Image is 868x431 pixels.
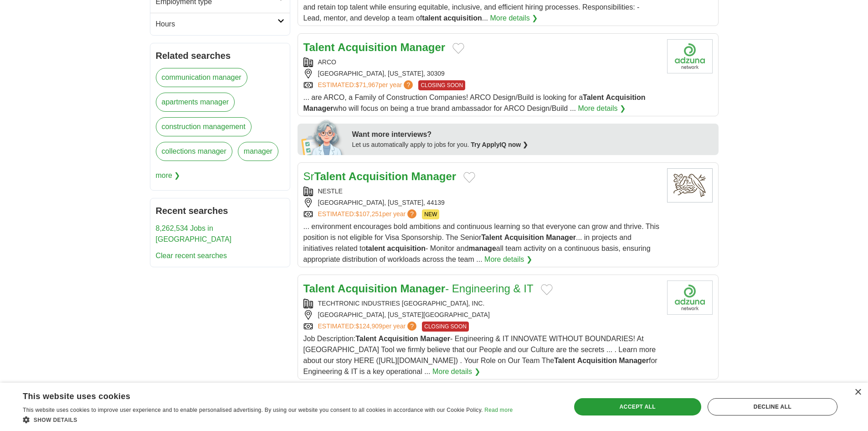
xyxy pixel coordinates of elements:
[303,41,335,53] strong: Talent
[583,93,604,101] strong: Talent
[577,357,617,364] strong: Acquisition
[422,322,469,332] span: CLOSING SOON
[667,280,713,315] img: Company logo
[365,244,385,252] strong: talent
[355,322,382,330] span: $124,909
[411,170,456,182] strong: Manager
[303,310,660,320] div: [GEOGRAPHIC_DATA], [US_STATE][GEOGRAPHIC_DATA]
[156,204,284,218] h2: Recent searches
[484,407,513,413] a: Read more, opens a new window
[318,80,415,90] a: ESTIMATED:$71,967per year?
[156,252,227,260] a: Clear recent searches
[23,388,490,402] div: This website uses cookies
[708,398,837,415] div: Decline all
[156,68,247,87] a: communication manager
[352,129,713,140] div: Want more interviews?
[303,69,660,78] div: [GEOGRAPHIC_DATA], [US_STATE], 30309
[407,209,416,218] span: ?
[407,322,416,331] span: ?
[541,284,553,295] button: Add to favorite jobs
[156,142,232,161] a: collections manager
[355,335,376,343] strong: Talent
[156,166,180,185] span: more ❯
[303,282,534,295] a: Talent Acquisition Manager- Engineering & IT
[420,335,450,343] strong: Manager
[468,244,496,252] strong: manage
[432,366,480,377] a: More details ❯
[314,170,346,182] strong: Talent
[490,13,538,24] a: More details ❯
[387,244,426,252] strong: acquisition
[404,80,413,89] span: ?
[349,170,408,182] strong: Acquisition
[238,142,278,161] a: manager
[303,41,446,53] a: Talent Acquisition Manager
[34,417,77,423] span: Show details
[667,39,713,73] img: Company logo
[471,141,528,148] a: Try ApplyIQ now ❯
[156,49,284,62] h2: Related searches
[23,415,513,424] div: Show details
[854,389,861,396] div: Close
[338,282,397,295] strong: Acquisition
[463,172,475,183] button: Add to favorite jobs
[318,187,343,195] a: NESTLE
[23,407,483,413] span: This website uses cookies to improve user experience and to enable personalised advertising. By u...
[303,335,657,375] span: Job Description: - Engineering & IT INNOVATE WITHOUT BOUNDARIES! At [GEOGRAPHIC_DATA] Tool we fir...
[156,224,232,243] a: 8,262,534 Jobs in [GEOGRAPHIC_DATA]
[156,117,252,136] a: construction management
[303,223,660,263] span: ... environment encourages bold ambitions and continuous learning so that everyone can grow and t...
[301,119,345,155] img: apply-iq-scientist.png
[150,13,290,35] a: Hours
[338,41,397,53] strong: Acquisition
[355,81,379,88] span: $71,967
[400,41,445,53] strong: Manager
[452,43,464,54] button: Add to favorite jobs
[352,140,713,150] div: Let us automatically apply to jobs for you.
[484,254,532,265] a: More details ❯
[156,19,277,30] h2: Hours
[443,14,482,22] strong: acquisition
[303,299,660,308] div: TECHTRONIC INDUSTRIES [GEOGRAPHIC_DATA], INC.
[554,357,575,364] strong: Talent
[355,210,382,218] span: $107,251
[619,357,649,364] strong: Manager
[504,234,544,241] strong: Acquisition
[546,234,576,241] strong: Manager
[156,93,235,112] a: apartments manager
[303,57,660,67] div: ARCO
[318,322,419,332] a: ESTIMATED:$124,909per year?
[318,209,419,219] a: ESTIMATED:$107,251per year?
[578,103,626,114] a: More details ❯
[303,104,334,112] strong: Manager
[303,282,335,295] strong: Talent
[400,282,445,295] strong: Manager
[606,93,645,101] strong: Acquisition
[303,170,457,182] a: SrTalent Acquisition Manager
[303,93,646,112] span: ... are ARCO, a Family of Construction Companies! ARCO Design/Build is looking for a who will foc...
[303,198,660,208] div: [GEOGRAPHIC_DATA], [US_STATE], 44139
[418,80,465,90] span: CLOSING SOON
[574,398,701,415] div: Accept all
[422,14,442,22] strong: talent
[667,168,713,203] img: Nestle International logo
[422,209,439,219] span: NEW
[379,335,418,343] strong: Acquisition
[481,234,502,241] strong: Talent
